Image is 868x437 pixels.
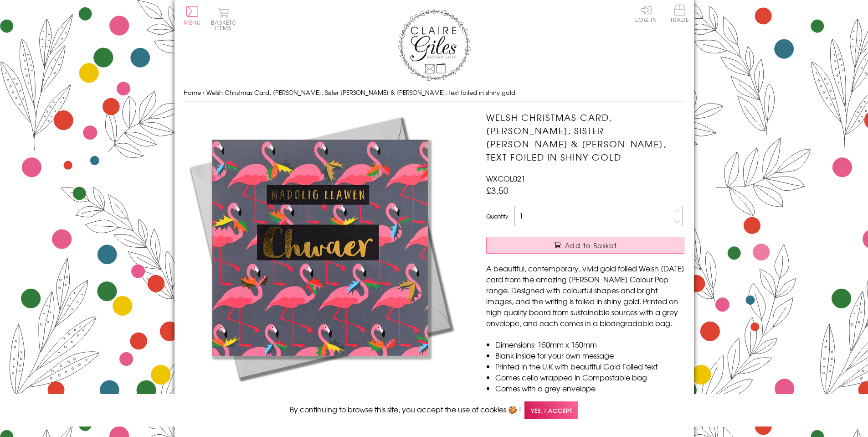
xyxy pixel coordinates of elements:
[495,361,684,372] li: Printed in the U.K with beautiful Gold Foiled text
[184,83,685,102] nav: breadcrumbs
[215,18,236,32] span: 0 items
[184,88,201,97] a: Home
[486,111,684,163] h1: Welsh Christmas Card, [PERSON_NAME], Sister [PERSON_NAME] & [PERSON_NAME], text foiled in shiny gold
[486,263,684,328] p: A beautiful, contemporary, vivid gold foiled Welsh [DATE] card from the amazing [PERSON_NAME] Col...
[486,184,508,197] span: £3.50
[495,350,684,361] li: Blank inside for your own message
[670,5,689,24] a: Trade
[495,339,684,350] li: Dimensions: 150mm x 150mm
[565,241,617,250] span: Add to Basket
[524,401,578,419] span: Yes, I accept
[486,173,525,184] span: WXCOL021
[211,7,236,31] button: Basket0 items
[184,111,457,385] img: Welsh Christmas Card, Chwaer, Sister Flamingoes & Holly, text foiled in shiny gold
[206,88,515,97] span: Welsh Christmas Card, [PERSON_NAME], Sister [PERSON_NAME] & [PERSON_NAME], text foiled in shiny gold
[184,18,201,26] span: Menu
[398,9,471,81] img: Claire Giles Greetings Cards
[486,212,508,220] label: Quantity
[495,372,684,383] li: Comes cello wrapped in Compostable bag
[184,6,201,25] button: Menu
[486,237,684,254] button: Add to Basket
[495,383,684,394] li: Comes with a grey envelope
[670,5,689,22] span: Trade
[203,88,205,97] span: ›
[635,5,657,22] a: Log In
